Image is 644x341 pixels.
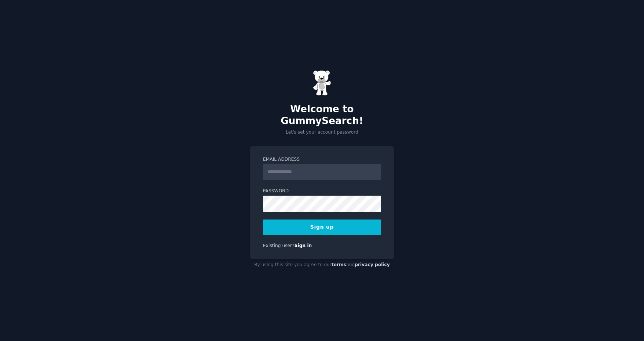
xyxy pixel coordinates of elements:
label: Email Address [263,156,381,163]
div: By using this site you agree to our and [250,259,394,271]
label: Password [263,188,381,195]
span: Existing user? [263,243,294,248]
h2: Welcome to GummySearch! [250,104,394,127]
button: Sign up [263,220,381,235]
a: Sign in [294,243,312,248]
a: terms [332,262,346,267]
p: Let's set your account password [250,129,394,136]
img: Gummy Bear [313,70,331,96]
a: privacy policy [355,262,390,267]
